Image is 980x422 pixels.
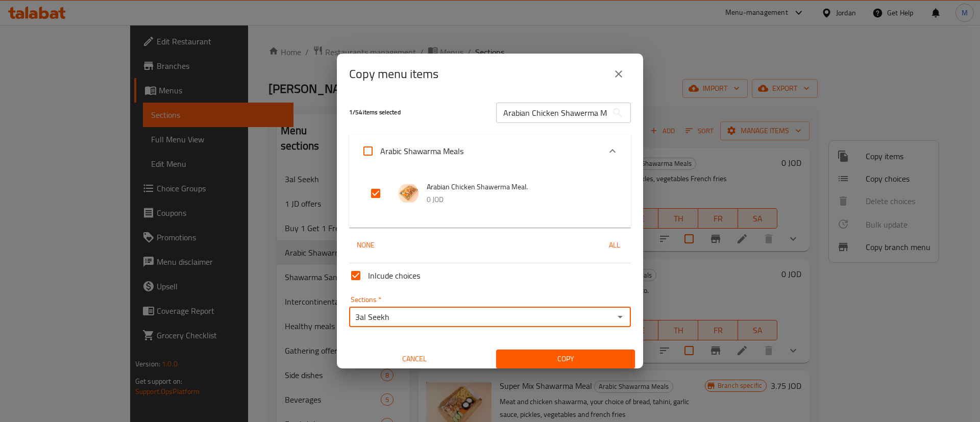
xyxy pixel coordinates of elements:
[349,353,480,365] span: Cancel
[496,350,635,368] button: Copy
[353,239,378,252] span: None
[598,236,631,255] button: All
[427,193,610,206] p: 0 JOD
[356,139,463,163] label: Acknowledge
[368,269,420,282] span: Inlcude choices
[496,103,607,123] input: Search in items
[380,143,463,159] span: Arabic Shawarma Meals
[352,310,611,324] input: Select section
[398,183,419,204] img: Arabian Chicken Shawerma Meal.
[427,181,610,193] span: Arabian Chicken Shawerma Meal.
[345,350,484,368] button: Cancel
[504,353,627,365] span: Copy
[606,62,631,86] button: close
[613,310,627,324] button: Open
[349,236,382,255] button: None
[349,66,438,82] h2: Copy menu items
[602,239,627,252] span: All
[349,167,631,228] div: Expand
[349,108,484,117] h5: 1 / 54 items selected
[349,135,631,167] div: Expand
